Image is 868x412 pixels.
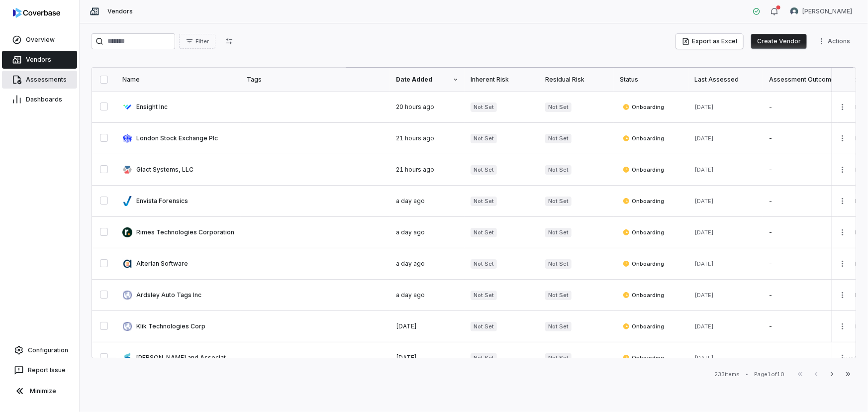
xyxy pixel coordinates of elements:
span: [DATE] [694,229,714,236]
span: Not Set [471,228,497,237]
span: Not Set [545,103,572,112]
button: More actions [815,34,856,49]
span: [PERSON_NAME] [802,7,852,15]
div: 233 items [714,371,740,378]
td: - [763,123,838,154]
span: Not Set [545,291,572,300]
span: Onboarding [623,103,664,111]
span: 21 hours ago [396,166,434,173]
span: Vendors [107,7,133,15]
span: Not Set [545,353,572,363]
span: Minimize [30,387,56,395]
td: - [763,217,838,248]
div: Tags [247,76,384,84]
span: [DATE] [694,103,714,110]
span: Onboarding [623,322,664,330]
button: More actions [835,162,851,177]
span: Not Set [471,103,497,112]
button: Filter [179,34,215,49]
span: Assessments [26,76,67,84]
span: Vendors [26,56,51,64]
span: [DATE] [396,354,417,361]
button: More actions [835,288,851,303]
button: Nic Weilbacher avatar[PERSON_NAME] [784,4,858,19]
td: - [763,248,838,280]
span: Onboarding [623,260,664,268]
span: [DATE] [694,135,714,142]
span: Not Set [545,197,572,206]
div: Inherent Risk [471,76,533,84]
span: Not Set [471,134,497,143]
span: Onboarding [623,134,664,142]
button: More actions [835,319,851,334]
button: More actions [835,131,851,146]
span: [DATE] [694,166,714,173]
div: Page 1 of 10 [754,371,784,378]
div: Assessment Outcome [769,76,832,84]
span: Onboarding [623,166,664,174]
span: a day ago [396,260,425,267]
span: 21 hours ago [396,134,434,142]
span: Onboarding [623,291,664,299]
span: [DATE] [396,322,417,330]
span: Not Set [471,165,497,175]
div: Name [122,76,235,84]
td: - [763,311,838,342]
td: - [763,342,838,374]
button: More actions [835,256,851,271]
span: Not Set [545,322,572,331]
span: 20 hours ago [396,103,434,110]
span: Dashboards [26,96,62,103]
span: Onboarding [623,354,664,362]
span: Configuration [28,346,68,354]
a: Dashboards [2,91,77,108]
span: a day ago [396,291,425,299]
button: Create Vendor [751,34,807,49]
div: Status [620,76,682,84]
span: a day ago [396,197,425,205]
a: Overview [2,31,77,49]
span: a day ago [396,228,425,236]
td: - [763,154,838,186]
button: More actions [835,225,851,240]
span: [DATE] [694,354,714,361]
span: [DATE] [694,260,714,267]
td: - [763,280,838,311]
span: Onboarding [623,228,664,236]
span: Not Set [471,291,497,300]
button: Export as Excel [676,34,743,49]
button: Minimize [4,381,75,401]
td: - [763,186,838,217]
span: Not Set [471,197,497,206]
span: Not Set [545,165,572,175]
button: Report Issue [4,361,75,379]
td: - [763,92,838,123]
button: More actions [835,194,851,208]
span: Report Issue [28,366,66,374]
img: logo-D7KZi-bG.svg [13,8,60,18]
span: Overview [26,36,55,44]
button: More actions [835,100,851,114]
span: [DATE] [694,323,714,330]
span: Not Set [545,259,572,269]
span: Not Set [545,134,572,143]
button: More actions [835,350,851,365]
a: Vendors [2,51,77,69]
a: Assessments [2,71,77,89]
img: Nic Weilbacher avatar [790,7,798,15]
div: Last Assessed [694,76,757,84]
span: Onboarding [623,197,664,205]
a: Configuration [4,341,75,359]
span: [DATE] [694,198,714,205]
span: [DATE] [694,292,714,299]
span: Filter [195,38,209,45]
div: Date Added [396,76,459,84]
div: Residual Risk [545,76,608,84]
span: Not Set [471,259,497,269]
div: • [746,371,748,378]
span: Not Set [471,322,497,331]
span: Not Set [545,228,572,237]
span: Not Set [471,353,497,363]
